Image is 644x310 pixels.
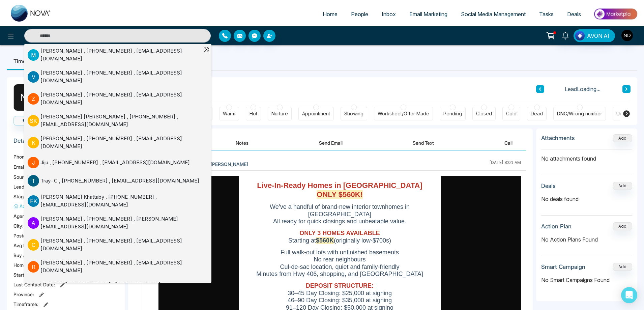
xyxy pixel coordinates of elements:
div: Worksheet/Offer Made [378,110,429,117]
div: [PERSON_NAME] , [PHONE_NUMBER] , [EMAIL_ADDRESS][DOMAIN_NAME] [40,237,201,252]
img: Nova CRM Logo [11,5,51,22]
a: Social Media Management [454,8,532,21]
p: R [28,261,39,273]
div: Closed [476,110,492,117]
li: Timeline [7,52,41,70]
a: Inbox [375,8,403,21]
div: Warm [223,110,235,117]
p: F K [28,195,39,207]
span: Province : [13,291,34,298]
p: K [28,137,39,148]
p: M [28,49,39,61]
span: Agent: [13,213,28,220]
span: Phone: [13,153,29,160]
p: No deals found [541,195,632,203]
span: Home Type : [13,261,40,269]
h3: Action Plan [541,223,572,230]
p: No Smart Campaigns Found [541,276,632,284]
span: Inbox [382,11,396,18]
h3: Deals [541,182,556,189]
span: Tasks [539,11,554,18]
img: Market-place.gif [591,6,640,22]
button: AVON AI [574,29,615,42]
span: Add [613,135,632,141]
div: [PERSON_NAME] , [PHONE_NUMBER] , [EMAIL_ADDRESS][DOMAIN_NAME] [40,135,201,150]
a: Tasks [532,8,560,21]
span: Avg Property Price : [13,242,56,249]
div: [PERSON_NAME] , [PHONE_NUMBER] , [EMAIL_ADDRESS][DOMAIN_NAME] [40,259,201,274]
div: [PERSON_NAME] Khattaby , [PHONE_NUMBER] , [EMAIL_ADDRESS][DOMAIN_NAME] [40,193,201,208]
h3: Smart Campaign [541,263,585,270]
span: Timeframe : [13,301,38,308]
span: Social Media Management [461,11,526,18]
p: V [28,71,39,83]
img: User Avatar [621,30,633,41]
span: AVON AI [587,32,609,40]
div: Liezl Wal , [PHONE_NUMBER] , [EMAIL_ADDRESS][DOMAIN_NAME] [40,281,201,296]
p: J [28,157,39,168]
div: Hot [250,110,257,117]
a: Home [316,8,344,21]
button: Add [613,134,632,142]
a: Email Marketing [403,8,454,21]
button: Call [13,116,46,125]
button: Call [491,135,526,150]
div: Tray-C , [PHONE_NUMBER] , [EMAIL_ADDRESS][DOMAIN_NAME] [40,177,199,185]
span: Lead Loading... [565,85,601,93]
img: Lead Flow [575,31,585,40]
p: T [28,175,39,187]
span: Deals [567,11,581,18]
span: Email: [13,163,26,170]
p: Z [28,93,39,105]
div: [PERSON_NAME] [PERSON_NAME] , [PHONE_NUMBER] , [EMAIL_ADDRESS][DOMAIN_NAME] [40,113,201,128]
span: Postal Code : [13,232,41,239]
p: A [28,217,39,229]
div: [PERSON_NAME] , [PHONE_NUMBER] , [EMAIL_ADDRESS][DOMAIN_NAME] [40,47,201,62]
div: [PERSON_NAME] , [PHONE_NUMBER] , [PERSON_NAME][EMAIL_ADDRESS][DOMAIN_NAME] [40,215,201,230]
p: No Action Plans Found [541,235,632,244]
div: Showing [344,110,363,117]
a: People [344,8,375,21]
span: Stage: [13,193,28,200]
span: Source: [13,173,30,180]
span: Home [323,11,338,18]
button: Add [613,263,632,271]
div: Appointment [302,110,330,117]
button: Send Email [305,135,356,150]
button: Notes [222,135,262,150]
h3: Details [13,137,118,148]
span: Lead Type: [13,183,38,190]
div: Jiju , [PHONE_NUMBER] , [EMAIL_ADDRESS][DOMAIN_NAME] [40,159,190,167]
div: [DATE] 8:01 AM [489,160,521,168]
button: Add Address [13,203,49,210]
div: Open Intercom Messenger [621,287,637,303]
div: [PERSON_NAME] , [PHONE_NUMBER] , [EMAIL_ADDRESS][DOMAIN_NAME] [40,91,201,106]
button: Send Text [399,135,447,150]
span: Buy Area : [13,252,35,259]
div: Nurture [271,110,288,117]
span: Start Date : [13,271,37,278]
span: City : [13,222,24,229]
div: Cold [506,110,517,117]
a: Deals [560,8,588,21]
div: Unspecified [616,110,643,117]
div: [PERSON_NAME] , [PHONE_NUMBER] , [EMAIL_ADDRESS][DOMAIN_NAME] [40,69,201,84]
p: S K [28,115,39,126]
span: Last Contact Date : [13,281,55,288]
div: DNC/Wrong number [557,110,602,117]
p: C [28,239,39,251]
span: Email Marketing [409,11,447,18]
p: L [28,283,39,294]
div: Dead [531,110,543,117]
span: [PERSON_NAME] [210,161,248,168]
p: No attachments found [541,149,632,163]
button: Add [613,222,632,230]
div: N D [13,84,40,111]
div: Pending [443,110,462,117]
button: Add [613,182,632,190]
h3: Attachments [541,135,575,141]
span: People [351,11,368,18]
